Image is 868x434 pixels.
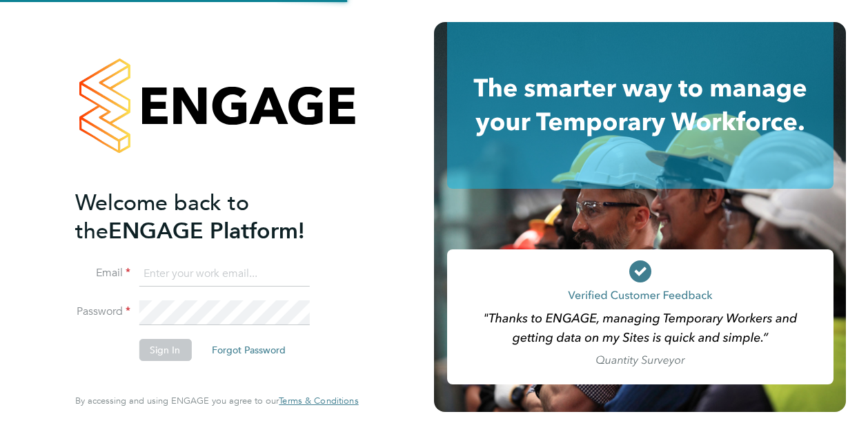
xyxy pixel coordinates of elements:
label: Password [75,304,130,319]
span: Welcome back to the [75,189,249,245]
button: Forgot Password [201,339,297,361]
label: Email [75,266,130,280]
span: Terms & Conditions [279,395,358,406]
span: By accessing and using ENGAGE you agree to our [75,395,358,406]
input: Enter your work email... [139,262,309,287]
a: Terms & Conditions [279,395,358,406]
h2: ENGAGE Platform! [75,189,344,245]
button: Sign In [139,339,191,361]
